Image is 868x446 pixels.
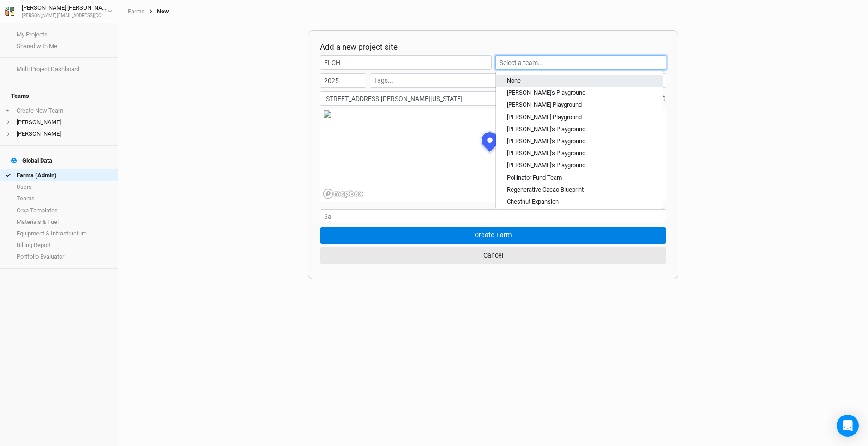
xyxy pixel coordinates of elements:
a: Chestnut Expansion [496,196,663,208]
div: menu-options [495,71,663,209]
a: Mark's Playground [496,160,663,172]
a: Pollinator Fund Team [496,172,663,184]
a: Farms [128,8,145,15]
a: Mandy's Playground [496,147,663,159]
span: + [6,107,9,115]
input: Project/Farm Name [320,55,492,70]
a: Mapbox logo [323,188,363,199]
div: Regenerative Cacao Blueprint [507,186,584,194]
div: Harry Playground [507,113,582,121]
button: Create Farm [320,227,666,243]
div: New [145,8,169,15]
div: Open Intercom Messenger [837,415,859,437]
button: Cancel [320,247,666,264]
input: Tags... [374,76,600,85]
div: Mark's Playground [507,162,585,170]
input: Select a team... [495,55,666,70]
div: Jeremy Playground [507,101,582,109]
div: Pollinator Fund Team [507,174,562,182]
input: Address (123 James St...) [320,91,543,106]
a: Ranan's Playground [496,87,663,99]
input: 6a [320,209,666,223]
div: None [507,77,521,85]
a: Lisa's Playground [496,123,663,135]
button: [PERSON_NAME] [PERSON_NAME][PERSON_NAME][EMAIL_ADDRESS][DOMAIN_NAME] [5,3,113,19]
div: Lisa's Playground [507,125,585,133]
h2: Add a new project site [320,42,666,52]
div: Ranan's Playground [507,89,585,97]
div: [PERSON_NAME][EMAIL_ADDRESS][DOMAIN_NAME] [22,12,108,19]
a: Maddie's Playground [496,135,663,147]
a: Harry Playground [496,111,663,123]
div: Maddie's Playground [507,137,585,145]
div: Chestnut Expansion [507,198,559,206]
div: Global Data [11,157,52,164]
div: Mandy's Playground [507,149,585,157]
a: Regenerative Cacao Blueprint [496,184,663,196]
div: [PERSON_NAME] [PERSON_NAME] [22,3,108,12]
a: Ramble On [496,208,663,220]
a: Jeremy Playground [496,99,663,111]
a: None [496,75,663,87]
h4: Teams [6,87,112,105]
input: Start Year [320,73,366,88]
